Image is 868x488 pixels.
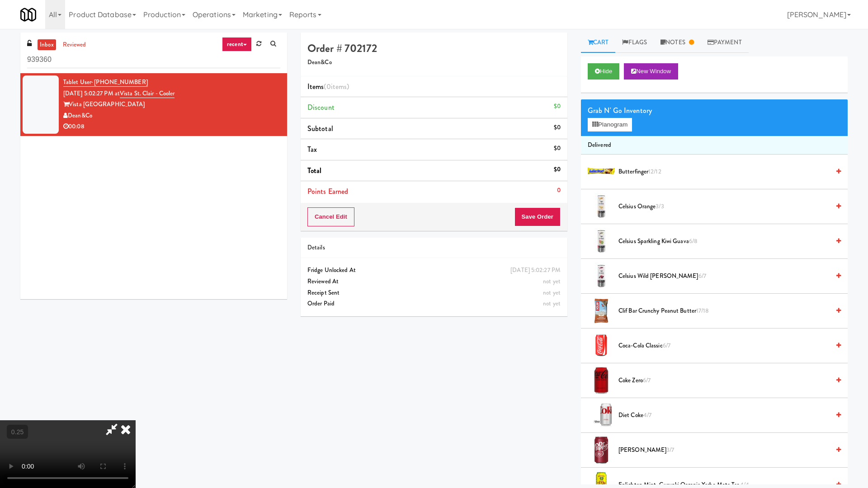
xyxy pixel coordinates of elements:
span: 4/7 [643,411,651,419]
div: $0 [554,164,561,175]
div: Celsius Orange3/3 [615,201,841,212]
div: Coca-Cola Classic6/7 [615,340,841,352]
span: 6/8 [689,237,698,245]
li: Delivered [581,136,848,155]
span: · [PHONE_NUMBER] [91,78,148,86]
span: 6/7 [643,376,651,385]
span: Coca-Cola Classic [618,340,830,352]
img: Micromart [20,7,36,23]
span: [PERSON_NAME] [618,445,830,456]
span: 6/7 [663,341,670,350]
div: [PERSON_NAME]3/7 [615,445,841,456]
a: Payment [701,33,749,53]
div: Butterfinger12/12 [615,166,841,178]
span: not yet [543,299,561,308]
button: New Window [624,63,678,80]
input: Search vision orders [27,52,280,68]
span: Diet Coke [618,410,830,421]
a: Tablet User· [PHONE_NUMBER] [63,78,148,87]
span: (0 ) [324,81,349,92]
div: Fridge Unlocked At [307,265,561,276]
button: Planogram [588,118,632,131]
span: Coke Zero [618,375,830,386]
div: Dean&Co [63,110,280,122]
div: Vista [GEOGRAPHIC_DATA] [63,99,280,110]
span: Subtotal [307,123,333,134]
div: Diet Coke4/7 [615,410,841,421]
a: recent [222,37,252,52]
span: Celsius Orange [618,201,830,212]
button: Save Order [514,207,561,226]
div: 00:08 [63,121,280,132]
span: not yet [543,288,561,297]
span: Discount [307,102,335,113]
ng-pluralize: items [331,81,347,92]
span: 3/7 [666,446,674,454]
a: Notes [654,33,701,53]
h4: Order # 702172 [307,42,561,54]
span: Items [307,81,349,92]
button: Hide [588,63,619,80]
span: 6/7 [698,272,706,280]
span: 3/3 [656,202,664,211]
div: $0 [554,143,561,154]
div: Reviewed At [307,276,561,287]
div: Details [307,242,561,253]
span: [DATE] 5:02:27 PM at [63,89,120,98]
span: Celsius Sparkling Kiwi Guava [618,236,830,247]
div: Grab N' Go Inventory [588,104,841,117]
div: Coke Zero6/7 [615,375,841,386]
span: 17/18 [696,306,709,315]
a: reviewed [61,39,89,51]
span: not yet [543,277,561,286]
div: Order Paid [307,298,561,310]
div: Celsius Sparkling Kiwi Guava6/8 [615,236,841,247]
div: Receipt Sent [307,287,561,299]
button: Cancel Edit [307,207,354,226]
li: Tablet User· [PHONE_NUMBER][DATE] 5:02:27 PM atVista St. Clair - CoolerVista [GEOGRAPHIC_DATA]Dea... [20,73,287,136]
span: 12/12 [648,167,661,176]
span: Total [307,165,322,176]
span: Celsius Wild [PERSON_NAME] [618,271,830,282]
a: Vista St. Clair - Cooler [120,89,175,98]
span: Butterfinger [618,166,830,178]
span: Points Earned [307,186,348,197]
a: Flags [615,33,654,53]
a: Cart [581,33,616,53]
span: Clif Bar Crunchy Peanut Butter [618,305,830,317]
div: 0 [557,185,561,196]
div: $0 [554,122,561,133]
div: Celsius Wild [PERSON_NAME]6/7 [615,271,841,282]
div: [DATE] 5:02:27 PM [510,265,561,276]
div: Clif Bar Crunchy Peanut Butter17/18 [615,305,841,317]
h5: Dean&Co [307,59,561,66]
span: Tax [307,144,317,155]
a: inbox [38,39,56,51]
div: $0 [554,101,561,112]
